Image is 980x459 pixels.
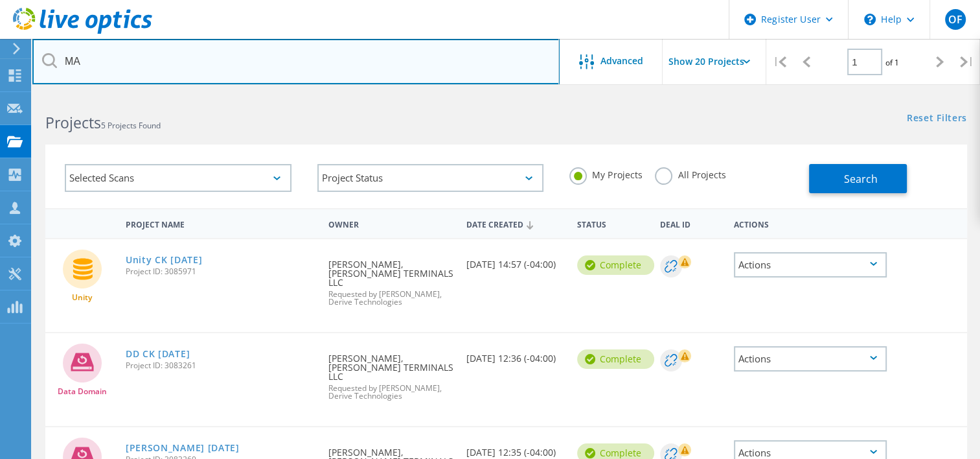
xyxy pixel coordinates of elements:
[317,164,544,192] div: Project Status
[328,384,453,400] span: Requested by [PERSON_NAME], Derive Technologies
[328,290,453,306] span: Requested by [PERSON_NAME], Derive Technologies
[13,27,152,36] a: Live Optics Dashboard
[65,164,291,192] div: Selected Scans
[727,211,893,235] div: Actions
[460,211,571,236] div: Date Created
[809,164,907,193] button: Search
[32,39,560,84] input: Search projects by name, owner, ID, company, etc
[58,388,107,395] span: Data Domain
[322,333,460,413] div: [PERSON_NAME], [PERSON_NAME] TERMINALS LLC
[126,443,240,453] a: [PERSON_NAME] [DATE]
[948,14,962,25] span: OF
[654,211,727,235] div: Deal Id
[734,252,887,277] div: Actions
[72,294,92,301] span: Unity
[600,56,643,65] span: Advanced
[655,167,725,180] label: All Projects
[577,349,654,369] div: Complete
[322,211,460,235] div: Owner
[45,112,101,133] b: Projects
[126,268,315,276] span: Project ID: 3085971
[571,211,654,235] div: Status
[126,362,315,370] span: Project ID: 3083261
[126,255,203,265] a: Unity CK [DATE]
[766,39,793,85] div: |
[907,113,967,124] a: Reset Filters
[844,172,878,186] span: Search
[569,167,642,180] label: My Projects
[126,349,190,359] a: DD CK [DATE]
[577,255,654,275] div: Complete
[101,120,161,131] span: 5 Projects Found
[734,346,887,371] div: Actions
[460,333,571,376] div: [DATE] 12:36 (-04:00)
[322,239,460,319] div: [PERSON_NAME], [PERSON_NAME] TERMINALS LLC
[885,57,899,68] span: of 1
[119,211,322,235] div: Project Name
[460,239,571,282] div: [DATE] 14:57 (-04:00)
[864,14,876,25] svg: \n
[953,39,980,85] div: |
